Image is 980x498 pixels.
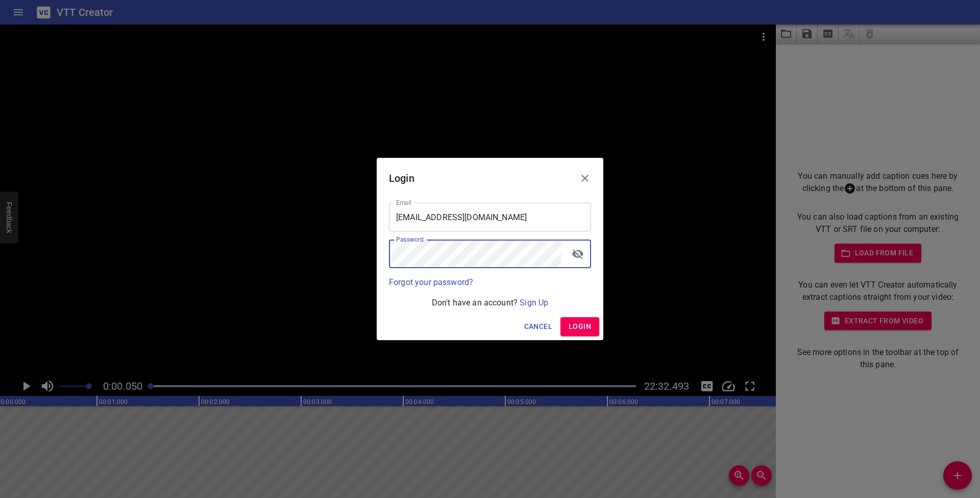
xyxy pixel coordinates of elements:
p: Don't have an account? [389,297,591,309]
a: Sign Up [520,298,548,307]
button: Cancel [520,317,556,336]
button: toggle password visibility [566,242,590,266]
button: Login [560,317,599,336]
h6: Login [389,170,414,186]
button: Close [573,166,597,191]
a: Forgot your password? [389,277,473,287]
span: Login [569,320,591,333]
span: Cancel [524,320,552,333]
